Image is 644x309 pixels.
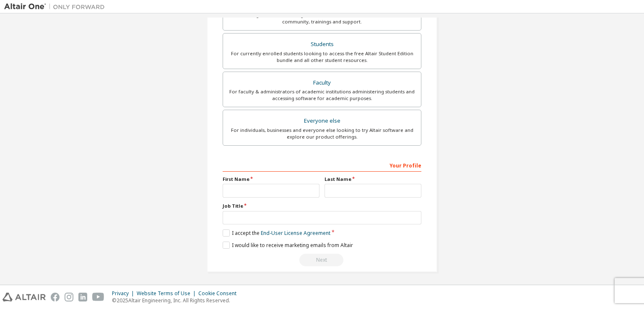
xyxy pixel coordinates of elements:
div: For existing customers looking to access software downloads, HPC resources, community, trainings ... [228,12,416,25]
div: Students [228,39,416,50]
div: For individuals, businesses and everyone else looking to try Altair software and explore our prod... [228,127,416,140]
label: Job Title [223,203,421,209]
p: © 2025 Altair Engineering, Inc. All Rights Reserved. [112,297,241,304]
div: For currently enrolled students looking to access the free Altair Student Edition bundle and all ... [228,50,416,64]
div: Faculty [228,77,416,89]
label: First Name [223,176,319,183]
img: youtube.svg [92,293,104,301]
div: For faculty & administrators of academic institutions administering students and accessing softwa... [228,88,416,102]
div: Your Profile [223,158,421,172]
div: Website Terms of Use [137,290,198,297]
label: I accept the [223,229,330,237]
a: End-User License Agreement [261,229,330,237]
img: facebook.svg [51,293,60,301]
div: Privacy [112,290,137,297]
img: instagram.svg [65,293,73,301]
img: altair_logo.svg [3,293,46,301]
img: linkedin.svg [78,293,87,301]
label: I would like to receive marketing emails from Altair [223,242,353,249]
label: Last Name [325,176,421,183]
div: Cookie Consent [198,290,241,297]
div: Read and acccept EULA to continue [223,254,421,266]
div: Everyone else [228,115,416,127]
img: Altair One [4,3,109,11]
